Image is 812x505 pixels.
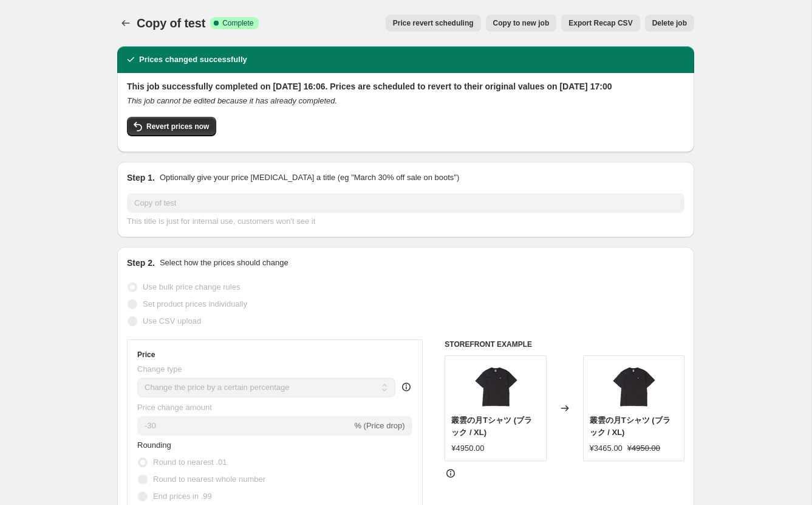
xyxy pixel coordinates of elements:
[451,416,532,437] span: 叢雲の月Tシャツ (ブラック / XL)
[143,282,240,291] span: Use bulk price change rules
[652,18,687,28] span: Delete job
[137,364,182,374] span: Change type
[486,15,557,32] button: Copy to new job
[153,458,227,467] span: Round to nearest .01
[160,172,459,184] p: Optionally give your price [MEDICAL_DATA] a title (eg "March 30% off sale on boots")
[386,15,481,32] button: Price revert scheduling
[139,54,247,66] h2: Prices changed successfully
[137,416,352,436] input: -15
[137,403,212,412] span: Price change amount
[127,80,684,92] h2: This job successfully completed on [DATE] 16:06. Prices are scheduled to revert to their original...
[609,362,658,411] img: NII-2311-001A_1280px_80x.jpg
[451,442,484,454] div: ¥4950.00
[127,193,684,213] input: 30% off holiday sale
[137,441,171,450] span: Rounding
[127,257,155,269] h2: Step 2.
[143,316,201,326] span: Use CSV upload
[568,18,632,28] span: Export Recap CSV
[160,257,288,269] p: Select how the prices should change
[143,299,247,308] span: Set product prices individually
[471,362,520,411] img: NII-2311-001A_1280px_80x.jpg
[561,15,640,32] button: Export Recap CSV
[627,442,660,454] strike: ¥4950.00
[137,350,155,360] h3: Price
[153,492,212,501] span: End prices in .99
[493,18,550,28] span: Copy to new job
[137,16,205,30] span: Copy of test
[117,15,134,32] button: Price change jobs
[393,18,474,28] span: Price revert scheduling
[127,117,216,136] button: Revert prices now
[590,416,670,437] span: 叢雲の月Tシャツ (ブラック / XL)
[127,96,337,105] i: This job cannot be edited because it has already completed.
[400,381,412,393] div: help
[354,421,404,430] span: % (Price drop)
[153,475,265,484] span: Round to nearest whole number
[590,442,623,454] div: ¥3465.00
[146,122,209,131] span: Revert prices now
[127,172,155,184] h2: Step 1.
[127,217,315,226] span: This title is just for internal use, customers won't see it
[445,340,684,349] h6: STOREFRONT EXAMPLE
[222,18,253,28] span: Complete
[645,15,694,32] button: Delete job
